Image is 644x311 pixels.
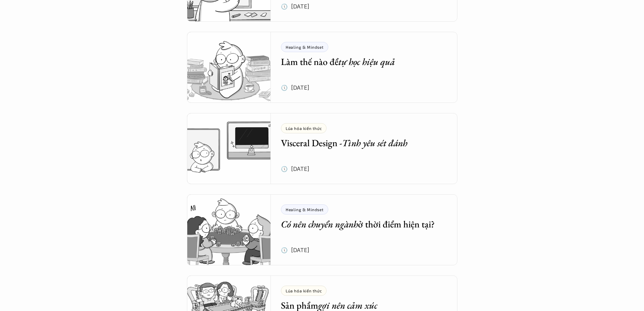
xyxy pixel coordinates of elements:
p: 🕔 [DATE] [281,83,309,93]
a: Lúa hóa kiến thứcVisceral Design -Tình yêu sét đánh🕔 [DATE] [187,113,457,184]
p: Lúa hóa kiến thức [286,288,322,293]
p: 🕔 [DATE] [281,245,309,255]
em: tự học hiệu quả [338,55,395,68]
p: Healing & Mindset [286,207,324,212]
h5: ở thời điểm hiện tại? [281,218,437,230]
p: Healing & Mindset [286,45,324,49]
p: 🕔 [DATE] [281,164,309,174]
a: Healing & MindsetCó nên chuyển ngànhở thời điểm hiện tại?🕔 [DATE] [187,194,457,265]
em: Có nên chuyển ngành [281,218,358,230]
p: 🕔 [DATE] [281,1,309,12]
h5: Làm thế nào để [281,55,437,68]
p: Lúa hóa kiến thức [286,126,322,131]
h5: Visceral Design - [281,137,437,149]
a: Healing & MindsetLàm thế nào đểtự học hiệu quả🕔 [DATE] [187,32,457,103]
em: Tình yêu sét đánh [342,137,407,149]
